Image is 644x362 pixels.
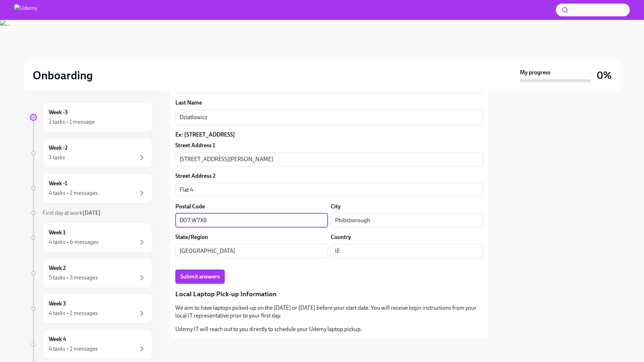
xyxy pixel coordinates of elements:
div: 2 tasks • 1 message [49,118,95,126]
label: Last Name [175,99,483,107]
a: Week 25 tasks • 3 messages [30,258,152,288]
p: Udemy IT will reach out to you directly to schedule your Udemy laptop pickup. [175,325,483,333]
strong: My progress [520,69,550,76]
div: 3 tasks [49,154,65,161]
label: Street Address 1 [175,142,215,149]
strong: [DATE] [83,209,101,216]
div: 5 tasks • 3 messages [49,274,98,282]
h6: Week 1 [49,229,65,236]
a: Week 14 tasks • 6 messages [30,223,152,252]
p: We aim to have laptops picked-up on the [DATE] or [DATE] before your start date. You will receive... [175,304,483,320]
a: Week -14 tasks • 2 messages [30,174,152,203]
label: Ex: [STREET_ADDRESS] [175,131,483,139]
img: Udemy [14,4,37,16]
label: State/Region [175,233,208,241]
h2: Onboarding [33,68,93,82]
div: 4 tasks • 2 messages [49,309,98,317]
textarea: Dziatlowicz [180,113,479,122]
label: Street Address 2 [175,172,215,180]
h6: Week -2 [49,144,68,152]
h6: Week 4 [49,335,66,343]
span: Submit answers [180,273,220,280]
p: Local Laptop Pick-up Information [175,289,483,299]
div: 4 tasks • 2 messages [49,189,98,197]
a: Week -23 tasks [30,138,152,168]
h6: Week -1 [49,180,67,187]
div: 4 tasks • 2 messages [49,345,98,353]
h6: Week 2 [49,264,66,272]
label: Postal Code [175,203,205,211]
a: Week 34 tasks • 2 messages [30,294,152,324]
h6: Week -3 [49,108,68,116]
a: Week 44 tasks • 2 messages [30,329,152,359]
div: 4 tasks • 6 messages [49,238,99,246]
a: Week -32 tasks • 1 message [30,102,152,132]
label: Country [331,233,351,241]
h6: Week 3 [49,300,66,308]
button: Submit answers [175,270,225,284]
label: City [331,203,341,211]
a: First day at work[DATE] [30,209,152,217]
span: First day at work [43,209,101,216]
h3: 0% [597,69,612,82]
